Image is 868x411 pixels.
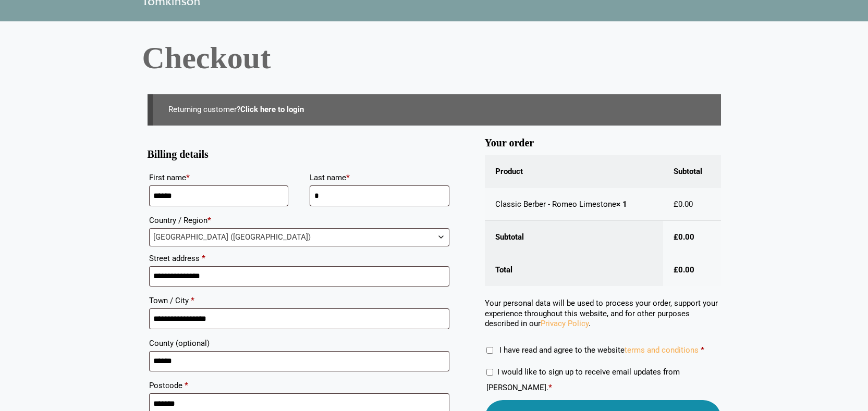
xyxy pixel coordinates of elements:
[499,345,699,355] span: I have read and agree to the website
[148,153,451,157] h3: Billing details
[240,105,304,114] a: Click here to login
[674,265,694,275] bdi: 0.00
[625,345,699,355] a: terms and conditions
[176,339,210,348] span: (optional)
[149,213,449,228] label: Country / Region
[310,170,449,185] label: Last name
[616,200,627,209] strong: × 1
[485,254,663,287] th: Total
[485,221,663,254] th: Subtotal
[148,94,721,126] div: Returning customer?
[149,293,449,308] label: Town / City
[149,335,449,351] label: County
[674,200,678,209] span: £
[150,229,449,246] span: United Kingdom (UK)
[674,232,678,242] span: £
[701,345,704,355] abbr: required
[485,188,663,221] td: Classic Berber - Romeo Limestone
[663,155,721,188] th: Subtotal
[674,232,694,242] bdi: 0.00
[486,347,493,354] input: I have read and agree to the websiteterms and conditions *
[486,369,493,376] input: I would like to sign up to receive email updates from [PERSON_NAME].
[149,170,289,185] label: First name
[149,228,449,246] span: Country / Region
[149,378,449,393] label: Postcode
[485,155,663,188] th: Product
[541,319,589,328] a: Privacy Policy
[674,265,678,275] span: £
[486,367,680,392] label: I would like to sign up to receive email updates from [PERSON_NAME].
[674,200,693,209] bdi: 0.00
[142,42,726,73] h1: Checkout
[485,141,721,145] h3: Your order
[485,298,721,329] p: Your personal data will be used to process your order, support your experience throughout this we...
[149,251,449,266] label: Street address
